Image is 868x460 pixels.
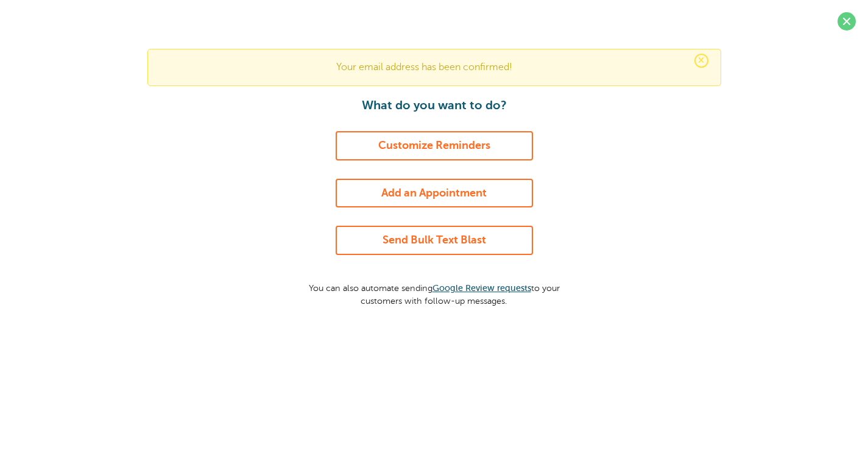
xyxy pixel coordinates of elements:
[336,179,533,208] a: Add an Appointment
[297,98,571,113] h1: What do you want to do?
[336,226,533,255] a: Send Bulk Text Blast
[297,273,571,307] p: You can also automate sending to your customers with follow-up messages.
[694,54,708,68] span: ×
[336,131,533,160] a: Customize Reminders
[160,62,708,73] p: Your email address has been confirmed!
[432,283,531,293] a: Google Review requests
